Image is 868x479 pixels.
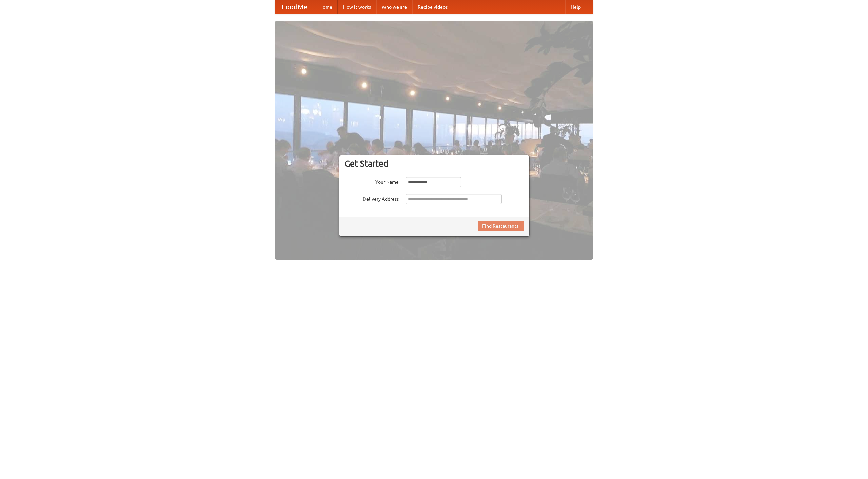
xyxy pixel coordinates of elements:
label: Your Name [344,177,399,186]
a: FoodMe [275,0,314,14]
h3: Get Started [344,158,524,169]
a: How it works [338,0,376,14]
label: Delivery Address [344,194,399,202]
button: Find Restaurants! [478,221,524,231]
a: Help [565,0,586,14]
a: Who we are [376,0,412,14]
a: Recipe videos [412,0,453,14]
a: Home [314,0,338,14]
